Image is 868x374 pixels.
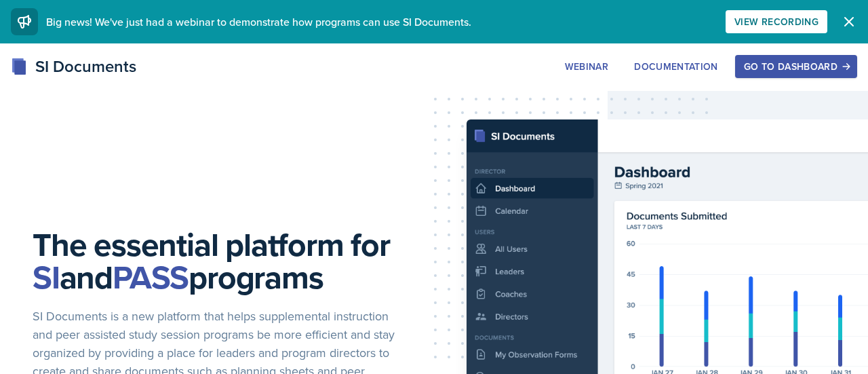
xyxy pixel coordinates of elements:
button: Webinar [556,55,617,78]
button: Go to Dashboard [735,55,857,78]
button: Documentation [625,55,727,78]
div: Webinar [565,61,608,72]
button: View Recording [726,10,827,33]
div: Go to Dashboard [744,61,848,72]
span: Big news! We've just had a webinar to demonstrate how programs can use SI Documents. [46,14,471,29]
div: Documentation [634,61,718,72]
div: SI Documents [11,54,136,79]
div: View Recording [734,16,818,27]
